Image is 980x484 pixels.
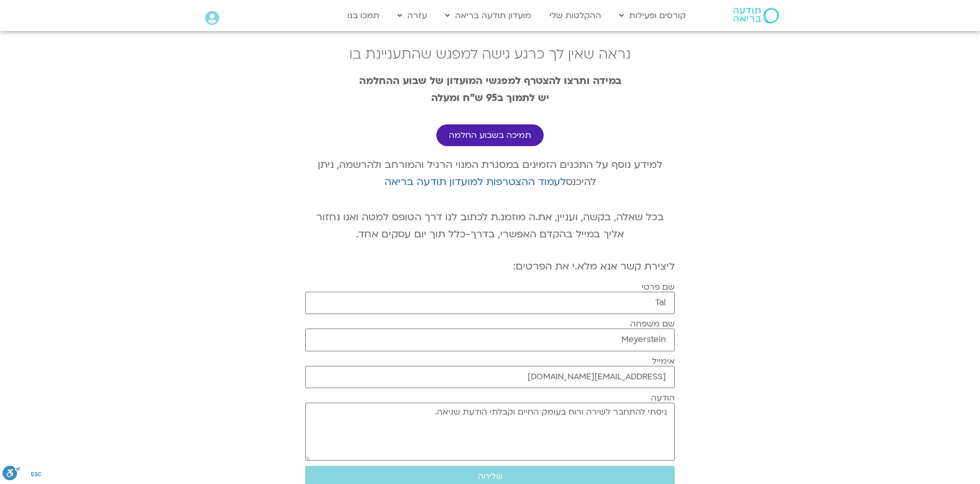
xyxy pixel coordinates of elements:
a: קורסים ופעילות [614,6,691,25]
input: שם פרטי [305,292,675,314]
label: שם פרטי [642,282,675,292]
strong: במידה ותרצו להצטרף למפגשי המועדון של שבוע ההחלמה יש לתמוך ב95 ש״ח ומעלה [359,74,621,105]
a: ההקלטות שלי [544,6,606,25]
h2: נראה שאין לך כרגע גישה למפגש שהתעניינת בו [305,47,675,62]
img: תודעה בריאה [733,8,779,23]
a: לעמוד ההצטרפות למועדון תודעה בריאה [385,175,566,189]
a: עזרה [392,6,432,25]
p: בכל שאלה, בקשה, ועניין, את.ה מוזמנ.ת לכתוב לנו דרך הטופס למטה ואנו נחזור אליך במייל בהקדם האפשרי,... [305,209,675,243]
p: למידע נוסף על התכנים הזמינים במסגרת המנוי הרגיל והמורחב ולהרשמה, ניתן להיכנס [305,156,675,191]
h2: ליצירת קשר אנא מלא.י את הפרטים: [305,261,675,272]
a: תמיכה בשבוע החלמה [436,124,544,146]
a: מועדון תודעה בריאה [440,6,536,25]
input: אימייל [305,366,675,388]
label: אימייל [652,357,675,366]
label: הודעה [651,393,675,403]
input: שם משפחה [305,329,675,351]
textarea: ניסתי להתחבר לשירה ורוח בעומק החיים וקבלתי הודעת שגיאה. [305,403,675,461]
a: תמכו בנו [342,6,385,25]
span: תמיכה בשבוע החלמה [449,131,531,140]
span: שליחה [478,472,503,481]
label: שם משפחה [630,319,675,329]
